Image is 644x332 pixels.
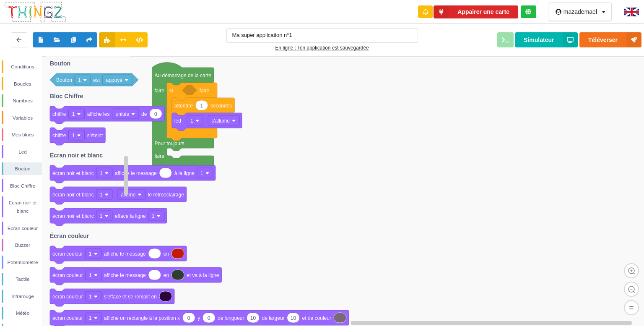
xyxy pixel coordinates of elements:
text: s'éteint [87,133,103,139]
text: de [141,111,147,117]
text: si [169,88,173,94]
text: 1 [72,111,75,117]
div: Écran couleur [3,224,42,233]
div: En ligne : Ton application est sauvegardée [226,44,418,52]
text: attendre [174,103,193,109]
text: allume [121,192,136,198]
text: écran noir et blanc [52,213,94,219]
text: chiffre [52,133,66,139]
text: de longueur [218,315,244,321]
img: gb.png [624,8,639,16]
text: affiche un rectangle à la position x [104,315,180,321]
text: appuyé [106,77,122,83]
div: Mes blocs [3,131,42,139]
text: 1 [72,133,75,139]
button: Téléverser [579,32,641,47]
text: faire [155,153,165,159]
div: Bouton [3,165,42,173]
text: 0 [154,111,157,117]
text: en [164,251,169,257]
text: Bouton [56,77,72,83]
text: s'allume [211,118,230,124]
text: et va à la ligne [187,272,219,278]
text: 10 [250,315,256,321]
text: 1 [100,213,103,219]
text: est [93,77,100,83]
div: Boucles [3,80,42,88]
div: Bloc Chiffre [3,182,42,190]
text: Au démarrage de la carte [154,73,211,78]
text: 1 [200,170,203,176]
text: 0 [208,315,210,321]
button: Simulateur [515,32,578,47]
img: thingz_logo.png [4,1,67,23]
div: Variables [3,114,42,122]
text: y [197,315,200,321]
div: Led [3,148,42,156]
text: Écran couleur [50,233,89,239]
text: led [174,118,181,124]
text: efface la ligne [115,213,146,219]
text: s'efface et se remplit en [104,294,157,300]
text: chiffre [52,111,66,117]
text: affiche les [87,111,110,117]
div: Conditions [3,63,42,71]
text: 1 [100,192,103,198]
text: en [164,272,169,278]
text: secondes [210,103,232,109]
text: de largeur [262,315,285,321]
text: le rétroéclairage [148,192,184,198]
text: à la ligne [174,170,195,176]
text: faire [200,88,210,94]
text: Pour toujours [155,141,184,146]
text: 1 [200,103,203,109]
text: 1 [152,213,155,219]
text: 10 [291,315,296,321]
text: unités [116,111,129,117]
text: 0 [187,315,190,321]
text: écran noir et blanc [52,192,94,198]
text: 1 [190,118,193,124]
text: affiche le message [115,170,157,176]
text: Bouton [50,60,70,67]
text: Ecran noir et blanc [50,152,103,159]
div: Ecran noir et blanc [3,199,42,215]
text: Bloc Chiffre [50,93,83,99]
text: écran noir et blanc [52,170,94,176]
div: mazademael [563,9,597,15]
text: 1 [100,170,103,176]
text: faire [155,88,165,94]
text: 1 [78,77,81,83]
text: et de couleur [302,315,331,321]
button: Appairer une carte [434,5,518,18]
div: Tu es connecté au serveur de création de Thingz [521,5,536,18]
div: Nombres [3,97,42,105]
